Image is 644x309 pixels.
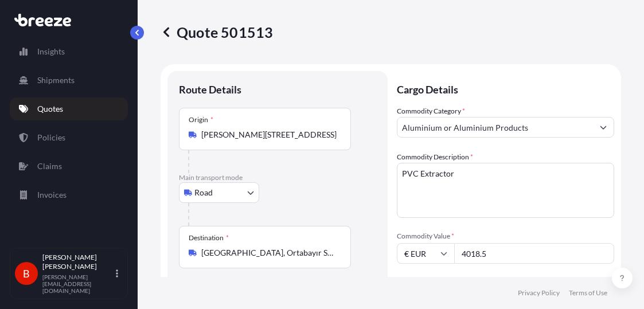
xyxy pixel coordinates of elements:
[23,268,30,279] span: B
[10,40,128,63] a: Insights
[37,103,63,115] p: Quotes
[37,75,75,86] p: Shipments
[179,83,241,96] p: Route Details
[42,273,114,294] p: [PERSON_NAME][EMAIL_ADDRESS][DOMAIN_NAME]
[189,115,213,124] div: Origin
[569,288,607,298] a: Terms of Use
[10,69,128,92] a: Shipments
[37,161,62,172] p: Claims
[37,132,65,143] p: Policies
[397,163,614,218] textarea: PVC Extractor
[179,182,259,203] button: Select transport
[397,117,593,138] input: Select a commodity type
[518,288,560,298] a: Privacy Policy
[397,71,614,105] p: Cargo Details
[179,173,376,182] p: Main transport mode
[10,183,128,206] a: Invoices
[42,253,114,271] p: [PERSON_NAME] [PERSON_NAME]
[593,117,614,138] button: Show suggestions
[189,233,229,242] div: Destination
[397,105,465,117] label: Commodity Category
[397,232,614,241] span: Commodity Value
[454,243,614,264] input: Type amount
[161,23,273,41] p: Quote 501513
[37,46,65,57] p: Insights
[10,126,128,149] a: Policies
[10,97,128,120] a: Quotes
[201,247,337,259] input: Destination
[397,151,473,163] label: Commodity Description
[201,129,337,140] input: Origin
[194,187,213,198] span: Road
[37,189,67,201] p: Invoices
[10,155,128,178] a: Claims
